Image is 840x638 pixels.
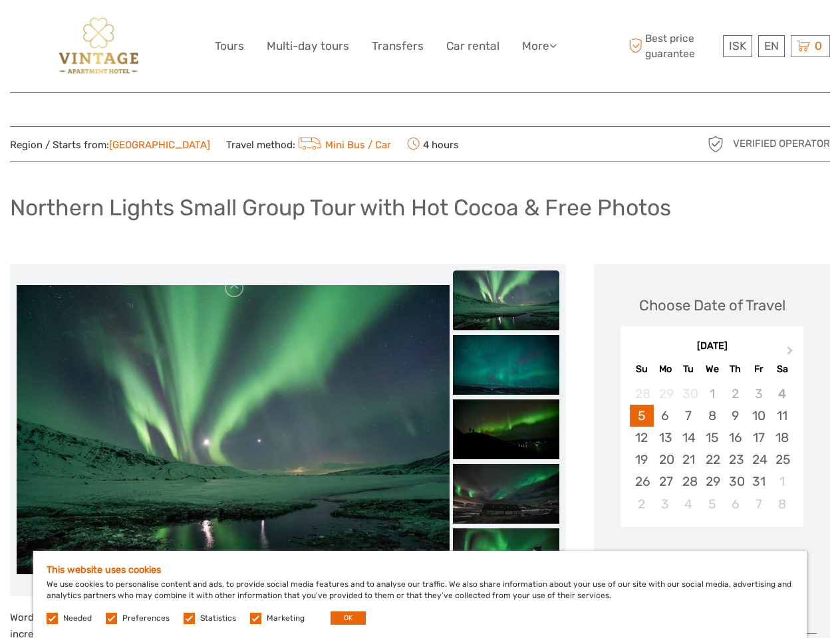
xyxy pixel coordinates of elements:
div: Th [724,360,747,378]
div: Choose Thursday, October 23rd, 2025 [724,449,747,471]
img: 915ebd864ea0428684ea00c7094f36d7_slider_thumbnail.jpg [453,335,559,395]
div: Not available Sunday, September 28th, 2025 [630,383,653,405]
div: Choose Friday, October 31st, 2025 [747,471,770,492]
img: d322386f0a744a9eb87ac8437f13106d_slider_thumbnail.jpg [453,399,559,459]
div: Mo [654,360,677,378]
div: Not available Tuesday, September 30th, 2025 [677,383,700,405]
div: Not available Wednesday, October 1st, 2025 [700,383,724,405]
span: Verified Operator [733,137,830,151]
div: Choose Tuesday, October 14th, 2025 [677,427,700,449]
div: Choose Wednesday, October 29th, 2025 [700,471,724,492]
div: Choose Wednesday, November 5th, 2025 [700,493,724,515]
div: Choose Friday, November 7th, 2025 [747,493,770,515]
span: Travel method: [226,135,391,154]
div: Fr [747,360,770,378]
div: Choose Friday, October 10th, 2025 [747,405,770,427]
label: Needed [63,613,92,624]
a: [GEOGRAPHIC_DATA] [109,139,210,151]
div: month 2025-10 [625,383,799,515]
div: Choose Sunday, October 19th, 2025 [630,449,653,471]
span: Region / Starts from: [10,138,210,152]
div: Choose Saturday, October 25th, 2025 [770,449,793,471]
div: Choose Monday, October 13th, 2025 [654,427,677,449]
label: Marketing [267,613,305,624]
div: Choose Monday, October 27th, 2025 [654,471,677,492]
div: Choose Sunday, October 12th, 2025 [630,427,653,449]
div: Choose Wednesday, October 8th, 2025 [700,405,724,427]
div: Choose Sunday, October 26th, 2025 [630,471,653,492]
p: We're away right now. Please check back later! [19,23,150,34]
div: Choose Thursday, November 6th, 2025 [724,493,747,515]
button: Open LiveChat chat widget [153,21,169,37]
div: Choose Monday, October 20th, 2025 [654,449,677,471]
a: Tours [215,37,244,56]
div: Choose Monday, November 3rd, 2025 [654,493,677,515]
div: Choose Thursday, October 30th, 2025 [724,471,747,492]
div: Not available Thursday, October 2nd, 2025 [724,383,747,405]
a: Car rental [446,37,499,56]
div: Not available Friday, October 3rd, 2025 [747,383,770,405]
button: Next Month [781,343,802,364]
div: Choose Wednesday, October 22nd, 2025 [700,449,724,471]
a: Mini Bus / Car [295,139,391,151]
div: Choose Tuesday, November 4th, 2025 [677,493,700,515]
div: We use cookies to personalise content and ads, to provide social media features and to analyse ou... [33,551,807,638]
div: Sa [770,360,793,378]
span: 0 [813,39,824,53]
div: EN [758,35,785,57]
img: af83fa3f23d543e69e18620d66ccb65d_slider_thumbnail.jpg [453,528,559,588]
div: Choose Sunday, October 5th, 2025 [630,405,653,427]
div: Not available Monday, September 29th, 2025 [654,383,677,405]
div: Su [630,360,653,378]
h1: Northern Lights Small Group Tour with Hot Cocoa & Free Photos [10,194,671,221]
div: Choose Date of Travel [639,295,785,316]
div: Choose Saturday, November 8th, 2025 [770,493,793,515]
a: Transfers [372,37,424,56]
div: Choose Tuesday, October 28th, 2025 [677,471,700,492]
div: Choose Tuesday, October 7th, 2025 [677,405,700,427]
div: [DATE] [621,340,803,354]
div: Choose Thursday, October 9th, 2025 [724,405,747,427]
button: OK [331,611,366,625]
a: More [522,37,557,56]
img: 2029fcbb51f347a5b6e6920e1f9c3fc5_main_slider.jpg [17,285,450,574]
img: 3256-be983540-ede3-4357-9bcb-8bc2f29a93ac_logo_big.png [49,10,148,82]
span: Best price guarantee [625,31,720,60]
a: Multi-day tours [267,37,349,56]
div: Choose Monday, October 6th, 2025 [654,405,677,427]
div: Choose Saturday, October 11th, 2025 [770,405,793,427]
div: Choose Thursday, October 16th, 2025 [724,427,747,449]
img: bc1d2aabe9a142a4b7e73f0ed816b8b0_slider_thumbnail.jpg [453,464,559,524]
div: Choose Wednesday, October 15th, 2025 [700,427,724,449]
span: 4 hours [407,135,459,154]
div: We [700,360,724,378]
span: ISK [729,39,746,53]
div: Choose Tuesday, October 21st, 2025 [677,449,700,471]
div: Choose Saturday, October 18th, 2025 [770,427,793,449]
div: Tu [677,360,700,378]
label: Statistics [200,613,236,624]
div: Choose Friday, October 24th, 2025 [747,449,770,471]
div: Choose Friday, October 17th, 2025 [747,427,770,449]
div: Choose Sunday, November 2nd, 2025 [630,493,653,515]
label: Preferences [122,613,170,624]
h5: This website uses cookies [47,564,793,576]
div: Choose Saturday, November 1st, 2025 [770,471,793,492]
img: verified_operator_grey_128.png [705,134,726,155]
img: 2029fcbb51f347a5b6e6920e1f9c3fc5_slider_thumbnail.jpg [453,270,559,330]
div: Not available Saturday, October 4th, 2025 [770,383,793,405]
